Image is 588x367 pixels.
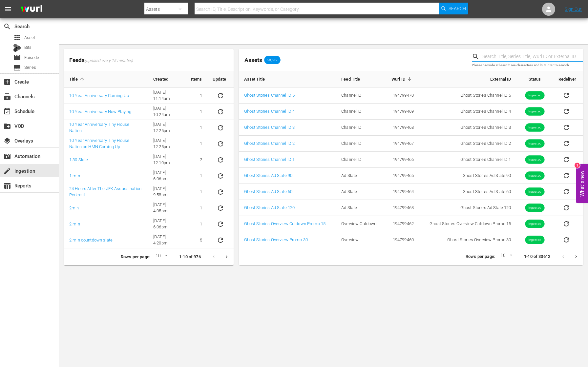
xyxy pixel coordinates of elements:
td: 194799460 [384,232,419,248]
span: Ingested [525,173,544,178]
th: Items [186,71,207,88]
th: Redeliver [553,71,583,87]
td: 194799464 [384,184,419,200]
th: Update [207,71,234,88]
td: Channel ID [336,152,384,168]
div: 10 [153,252,169,262]
td: 2 [186,152,207,168]
td: Ghost Stories Channel ID 3 [419,120,516,136]
td: [DATE] 12:10pm [148,152,186,168]
table: sticky table [239,71,583,248]
span: Search [3,23,11,30]
span: Created [153,76,177,82]
span: Wurl ID [391,76,414,82]
td: 1 [186,184,207,200]
span: Asset Title [244,76,274,82]
span: Ingested [525,157,544,162]
p: 1-10 of 30612 [524,254,550,260]
a: Ghost Stories Ad Slate 120 [244,205,295,210]
td: Overview Cutdown [336,216,384,232]
span: Ingested [525,93,544,98]
th: Feed Title [336,71,384,87]
span: Ingested [525,125,544,130]
a: Sign Out [565,7,582,12]
td: Overview [336,232,384,248]
a: 10 Year Anniversary Coming Up [69,93,129,98]
span: menu [4,5,12,13]
span: Schedule [3,107,11,115]
span: Ingested [525,189,544,194]
span: Episode [13,54,21,62]
span: Reports [3,182,11,190]
span: Series [24,64,36,71]
button: Next page [570,250,582,263]
button: Search [439,3,468,14]
span: Ingested [525,109,544,114]
td: Ghost Stories Channel ID 5 [419,87,516,104]
td: Channel ID [336,136,384,152]
td: 1 [186,200,207,216]
span: (updated every 15 minutes) [85,58,133,64]
span: Asset [13,34,21,42]
td: Ad Slate [336,184,384,200]
a: 24 Hours After The JFK Assassination Podcast [69,186,141,197]
a: 10 Year Anniversary Tiny House Nation [69,122,129,133]
span: Ingested [525,238,544,242]
td: Ghost Stories Channel ID 2 [419,136,516,152]
span: Assets [244,57,262,63]
span: Title [69,76,86,82]
td: Ghost Stories Ad Slate 60 [419,184,516,200]
span: Bits [24,44,31,51]
span: Series [13,64,21,72]
td: 194799469 [384,104,419,120]
td: 1 [186,88,207,104]
td: Ghost Stories Ad Slate 120 [419,200,516,216]
span: Search [449,3,466,14]
div: 3 [575,163,580,168]
p: Rows per page: [121,254,150,260]
a: 2min [69,205,79,210]
button: Next page [220,250,233,263]
td: 1 [186,120,207,136]
a: 2 min countdown slate [69,238,113,242]
td: [DATE] 4:20pm [148,232,186,248]
a: 1:30 Slate [69,157,88,162]
span: VOD [3,122,11,130]
td: 1 [186,216,207,232]
a: Ghost Stories Channel ID 5 [244,93,295,98]
th: External ID [419,71,516,87]
td: 194799466 [384,152,419,168]
span: Ingested [525,205,544,210]
span: Create [3,78,11,86]
td: 194799465 [384,168,419,184]
th: Status [516,71,553,87]
td: 1 [186,104,207,120]
a: Ghost Stories Ad Slate 60 [244,189,292,194]
td: [DATE] 4:05pm [148,200,186,216]
td: 5 [186,232,207,248]
td: 194799463 [384,200,419,216]
td: [DATE] 6:06pm [148,216,186,232]
td: Channel ID [336,87,384,104]
td: Ghost Stories Channel ID 1 [419,152,516,168]
td: [DATE] 11:14am [148,88,186,104]
button: Open Feedback Widget [576,164,588,203]
td: [DATE] 10:24am [148,104,186,120]
img: ans4CAIJ8jUAAAAAAAAAAAAAAAAAAAAAAAAgQb4GAAAAAAAAAAAAAAAAAAAAAAAAJMjXAAAAAAAAAAAAAAAAAAAAAAAAgAT5G... [16,2,47,17]
div: Bits [13,44,21,52]
td: 194799467 [384,136,419,152]
td: 194799468 [384,120,419,136]
span: Episode [24,54,39,61]
input: Search Title, Series Title, Wurl ID or External ID [482,52,583,62]
p: Please provide at least three characters and hit Enter to search [472,63,583,68]
a: Ghost Stories Channel ID 1 [244,157,295,162]
a: 2 min [69,222,80,226]
a: 1 min [69,173,80,178]
span: Feeds [64,55,234,66]
td: [DATE] 6:06pm [148,168,186,184]
span: 30,612 [264,58,281,62]
td: 1 [186,168,207,184]
a: Ghost Stories Overview Promo 30 [244,237,308,242]
td: Ad Slate [336,168,384,184]
td: Ad Slate [336,200,384,216]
